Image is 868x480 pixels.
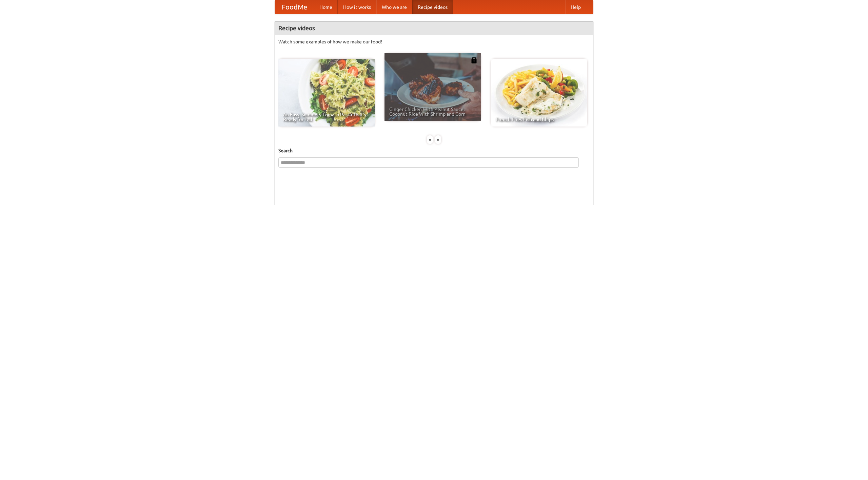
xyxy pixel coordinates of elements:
[471,57,477,63] img: 483408.png
[314,0,338,14] a: Home
[283,112,370,122] span: An Easy, Summery Tomato Pasta That's Ready for Fall
[496,117,583,122] span: French Fries Fish and Chips
[275,21,593,35] h4: Recipe videos
[427,135,433,144] div: «
[338,0,376,14] a: How it works
[278,147,590,154] h5: Search
[278,38,590,45] p: Watch some examples of how we make our food!
[376,0,412,14] a: Who we are
[565,0,586,14] a: Help
[435,135,441,144] div: »
[275,0,314,14] a: FoodMe
[491,59,587,127] a: French Fries Fish and Chips
[412,0,453,14] a: Recipe videos
[278,59,375,127] a: An Easy, Summery Tomato Pasta That's Ready for Fall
